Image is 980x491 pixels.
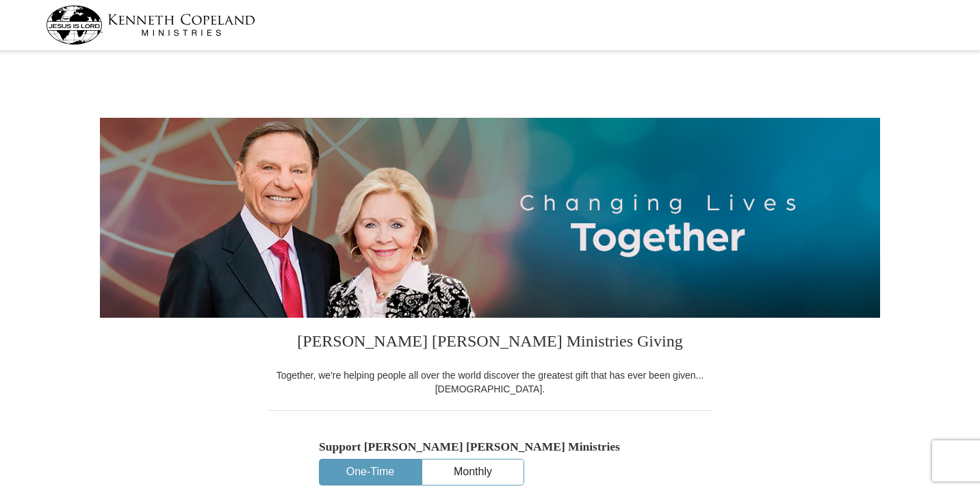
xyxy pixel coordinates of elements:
button: One-Time [320,459,421,485]
button: Monthly [422,459,524,485]
div: Together, we're helping people all over the world discover the greatest gift that has ever been g... [268,368,712,396]
h5: Support [PERSON_NAME] [PERSON_NAME] Ministries [319,440,661,454]
img: kcm-header-logo.svg [46,5,255,45]
h3: [PERSON_NAME] [PERSON_NAME] Ministries Giving [268,318,712,368]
